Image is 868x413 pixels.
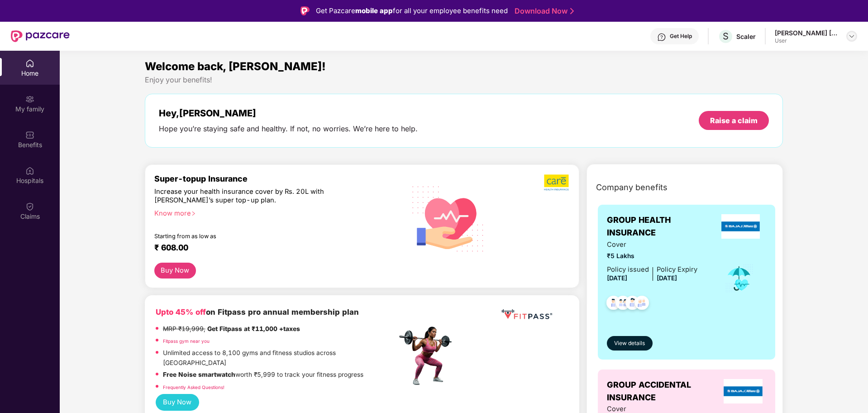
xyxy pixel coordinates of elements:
[657,33,666,42] img: svg+xml;base64,PHN2ZyBpZD0iSGVscC0zMngzMiIgeG1sbnM9Imh0dHA6Ly93d3cudzMub3JnLzIwMDAvc3ZnIiB3aWR0aD...
[723,31,729,42] span: S
[207,325,300,332] strong: Get Fitpass at ₹11,000 +taxes
[607,214,715,240] span: GROUP HEALTH INSURANCE
[156,307,359,317] b: on Fitpass pro annual membership plan
[612,293,634,315] img: svg+xml;base64,PHN2ZyB4bWxucz0iaHR0cDovL3d3dy53My5vcmcvMjAwMC9zdmciIHdpZHRoPSI0OC45MTUiIGhlaWdodD...
[614,339,645,348] span: View details
[736,32,756,41] div: Scaler
[405,174,491,262] img: svg+xml;base64,PHN2ZyB4bWxucz0iaHR0cDovL3d3dy53My5vcmcvMjAwMC9zdmciIHhtbG5zOnhsaW5rPSJodHRwOi8vd3...
[154,174,397,183] div: Super-topup Insurance
[607,379,720,404] span: GROUP ACCIDENTAL INSURANCE
[570,6,574,16] img: Stroke
[145,75,783,85] div: Enjoy your benefits!
[163,348,396,368] p: Unlimited access to 8,100 gyms and fitness studios across [GEOGRAPHIC_DATA]
[25,59,34,68] img: svg+xml;base64,PHN2ZyBpZD0iSG9tZSIgeG1sbnM9Imh0dHA6Ly93d3cudzMub3JnLzIwMDAvc3ZnIiB3aWR0aD0iMjAiIG...
[602,293,625,315] img: svg+xml;base64,PHN2ZyB4bWxucz0iaHR0cDovL3d3dy53My5vcmcvMjAwMC9zdmciIHdpZHRoPSI0OC45NDMiIGhlaWdodD...
[156,307,206,317] b: Upto 45% off
[145,60,326,73] span: Welcome back, [PERSON_NAME]!
[775,37,838,44] div: User
[154,263,196,279] button: Buy Now
[621,293,644,315] img: svg+xml;base64,PHN2ZyB4bWxucz0iaHR0cDovL3d3dy53My5vcmcvMjAwMC9zdmciIHdpZHRoPSI0OC45NDMiIGhlaWdodD...
[316,5,508,16] div: Get Pazcare for all your employee benefits need
[657,264,697,275] div: Policy Expiry
[154,187,358,205] div: Increase your health insurance cover by Rs. 20L with [PERSON_NAME]’s super top-up plan.
[163,384,224,390] a: Frequently Asked Questions!
[11,30,70,42] img: New Pazcare Logo
[154,233,358,239] div: Starting from as low as
[596,181,668,194] span: Company benefits
[154,209,391,216] div: Know more
[515,6,571,16] a: Download Now
[25,130,34,139] img: svg+xml;base64,PHN2ZyBpZD0iQmVuZWZpdHMiIHhtbG5zPSJodHRwOi8vd3d3LnczLm9yZy8yMDAwL3N2ZyIgd2lkdGg9Ij...
[775,29,838,37] div: [PERSON_NAME] [PERSON_NAME]
[159,124,418,134] div: Hope you’re staying safe and healthy. If not, no worries. We’re here to help.
[607,251,697,261] span: ₹5 Lakhs
[25,166,34,175] img: svg+xml;base64,PHN2ZyBpZD0iSG9zcGl0YWxzIiB4bWxucz0iaHR0cDovL3d3dy53My5vcmcvMjAwMC9zdmciIHdpZHRoPS...
[355,6,393,15] strong: mobile app
[300,6,310,15] img: Logo
[848,33,855,40] img: svg+xml;base64,PHN2ZyBpZD0iRHJvcGRvd24tMzJ4MzIiIHhtbG5zPSJodHRwOi8vd3d3LnczLm9yZy8yMDAwL3N2ZyIgd2...
[154,243,388,254] div: ₹ 608.00
[25,95,34,104] img: svg+xml;base64,PHN2ZyB3aWR0aD0iMjAiIGhlaWdodD0iMjAiIHZpZXdCb3g9IjAgMCAyMCAyMCIgZmlsbD0ibm9uZSIgeG...
[607,274,627,282] span: [DATE]
[25,202,34,211] img: svg+xml;base64,PHN2ZyBpZD0iQ2xhaW0iIHhtbG5zPSJodHRwOi8vd3d3LnczLm9yZy8yMDAwL3N2ZyIgd2lkdGg9IjIwIi...
[721,214,760,239] img: insurerLogo
[156,394,199,411] button: Buy Now
[163,338,210,344] a: Fitpass gym near you
[500,306,554,323] img: fppp.png
[631,293,653,315] img: svg+xml;base64,PHN2ZyB4bWxucz0iaHR0cDovL3d3dy53My5vcmcvMjAwMC9zdmciIHdpZHRoPSI0OC45NDMiIGhlaWdodD...
[724,379,763,403] img: insurerLogo
[607,336,653,351] button: View details
[396,324,460,388] img: fpp.png
[607,264,649,275] div: Policy issued
[657,274,677,282] span: [DATE]
[159,108,418,119] div: Hey, [PERSON_NAME]
[163,371,235,378] strong: Free Noise smartwatch
[670,33,692,40] div: Get Help
[191,211,196,216] span: right
[163,325,205,332] del: MRP ₹19,999,
[544,174,570,191] img: b5dec4f62d2307b9de63beb79f102df3.png
[725,264,754,293] img: icon
[607,240,697,250] span: Cover
[710,115,758,125] div: Raise a claim
[163,370,363,380] p: worth ₹5,999 to track your fitness progress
